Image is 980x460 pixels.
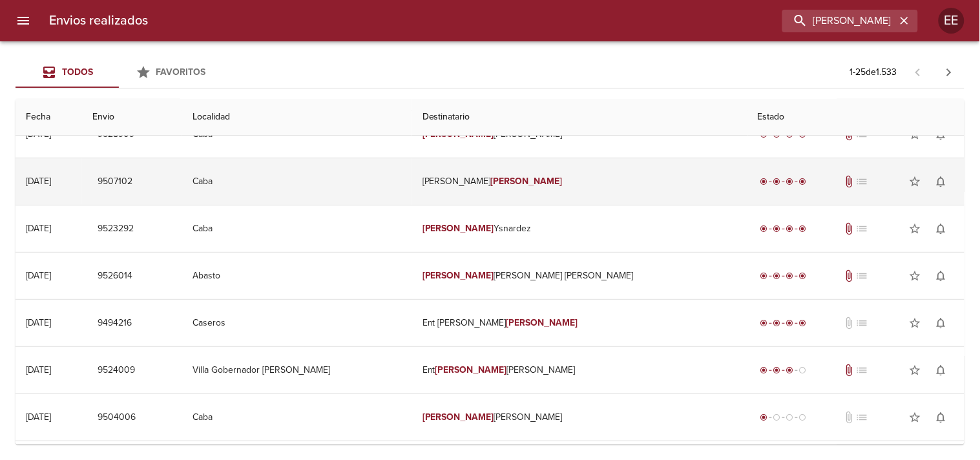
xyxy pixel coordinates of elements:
span: Todos [62,67,93,78]
td: Ent [PERSON_NAME] [412,347,747,393]
p: 1 - 25 de 1.533 [850,66,897,79]
span: radio_button_checked [773,272,781,280]
button: 9504006 [92,406,141,430]
span: radio_button_checked [760,272,768,280]
input: buscar [782,10,896,32]
span: 9523292 [98,221,134,237]
td: Caba [182,158,412,205]
div: Abrir información de usuario [939,8,964,34]
div: [DATE] [26,176,51,187]
span: radio_button_checked [760,319,768,327]
button: Activar notificaciones [928,404,954,430]
span: No tiene pedido asociado [856,364,869,377]
th: Localidad [182,99,412,136]
th: Estado [747,99,964,136]
span: No tiene pedido asociado [856,269,869,282]
span: star_border [909,269,922,282]
td: Villa Gobernador [PERSON_NAME] [182,347,412,393]
span: radio_button_checked [760,366,768,374]
div: Tabs Envios [16,57,222,88]
span: No tiene pedido asociado [856,411,869,424]
button: menu [8,5,39,36]
div: Entregado [758,175,809,188]
span: 9504006 [98,410,136,426]
span: No tiene pedido asociado [856,222,869,235]
button: Activar notificaciones [928,169,954,194]
span: notifications_none [935,269,948,282]
span: radio_button_checked [773,178,781,185]
span: Pagina anterior [902,65,933,78]
span: 9524009 [98,362,135,379]
span: notifications_none [935,175,948,188]
td: [PERSON_NAME] [412,158,747,205]
div: Entregado [758,269,809,282]
div: En viaje [758,364,809,377]
button: 9494216 [92,311,137,335]
em: [PERSON_NAME] [422,129,494,140]
em: [PERSON_NAME] [506,317,578,328]
button: Agregar a favoritos [902,169,928,194]
div: Generado [758,411,809,424]
span: radio_button_unchecked [799,366,807,374]
span: No tiene pedido asociado [856,175,869,188]
td: Abasto [182,253,412,299]
div: [DATE] [26,129,51,140]
td: [PERSON_NAME] [412,394,747,441]
div: EE [939,8,964,34]
button: 9507102 [92,170,138,194]
em: [PERSON_NAME] [422,223,494,234]
th: Destinatario [412,99,747,136]
span: radio_button_checked [773,366,781,374]
div: [DATE] [26,412,51,423]
span: Tiene documentos adjuntos [843,269,856,282]
button: Activar notificaciones [928,216,954,242]
span: notifications_none [935,222,948,235]
button: 9523292 [92,217,139,241]
button: Agregar a favoritos [902,216,928,242]
em: [PERSON_NAME] [491,176,563,187]
span: radio_button_checked [799,178,807,185]
button: Activar notificaciones [928,357,954,383]
span: notifications_none [935,411,948,424]
span: 9507102 [98,174,132,190]
span: radio_button_checked [799,319,807,327]
span: Pagina siguiente [933,57,964,88]
div: [DATE] [26,270,51,281]
span: notifications_none [935,364,948,377]
span: radio_button_checked [760,413,768,421]
div: [DATE] [26,364,51,375]
span: star_border [909,317,922,329]
span: No tiene pedido asociado [856,317,869,329]
h6: Envios realizados [49,10,148,31]
span: radio_button_unchecked [773,413,781,421]
span: radio_button_checked [786,225,794,233]
span: No tiene documentos adjuntos [843,317,856,329]
div: Entregado [758,222,809,235]
button: 9526014 [92,264,138,288]
span: 9526014 [98,268,132,284]
button: Agregar a favoritos [902,357,928,383]
span: notifications_none [935,317,948,329]
span: radio_button_unchecked [799,413,807,421]
span: radio_button_checked [799,225,807,233]
button: 9524009 [92,359,140,382]
span: No tiene documentos adjuntos [843,411,856,424]
span: star_border [909,222,922,235]
div: Entregado [758,317,809,329]
span: radio_button_checked [786,319,794,327]
span: star_border [909,364,922,377]
em: [PERSON_NAME] [422,412,494,423]
span: 9494216 [98,315,132,331]
td: [PERSON_NAME] [PERSON_NAME] [412,253,747,299]
button: Activar notificaciones [928,263,954,289]
button: Agregar a favoritos [902,310,928,336]
div: [DATE] [26,317,51,328]
span: radio_button_unchecked [786,413,794,421]
span: Tiene documentos adjuntos [843,175,856,188]
button: Agregar a favoritos [902,404,928,430]
em: [PERSON_NAME] [435,364,507,375]
td: Caba [182,205,412,252]
td: Caba [182,394,412,441]
span: star_border [909,411,922,424]
span: radio_button_checked [773,319,781,327]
